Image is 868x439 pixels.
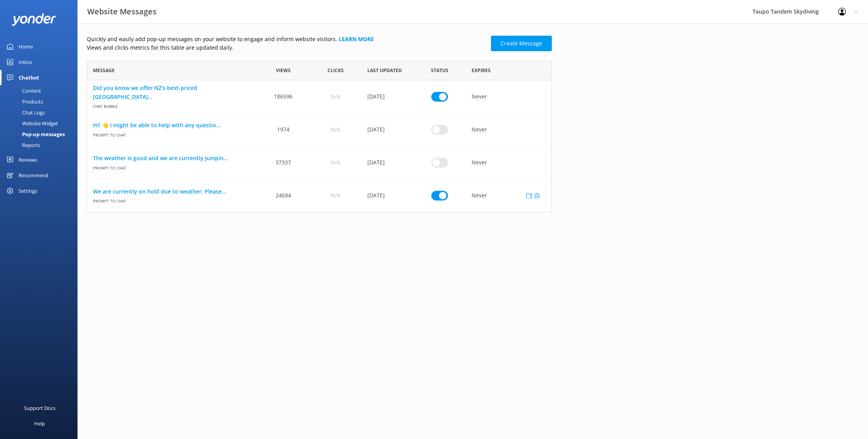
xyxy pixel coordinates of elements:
span: Prompt to Chat [93,130,251,138]
div: Products [5,96,43,107]
a: Reports [5,140,77,150]
span: Message [93,67,115,74]
a: Content [5,85,77,96]
span: Expires [472,67,491,74]
div: Pop-up messages [5,129,65,140]
div: Reports [5,140,40,150]
div: row [87,80,552,113]
div: row [87,179,552,212]
div: 186596 [257,80,309,113]
span: Chat bubble [93,101,251,109]
span: Views [276,67,291,74]
a: The weather is good and we are currently jumpin... [93,154,251,162]
div: Reviews [19,152,37,168]
a: Create Message [491,36,552,51]
div: Website Widget [5,118,58,129]
span: Prompt to Chat [93,196,251,204]
div: row [87,146,552,179]
span: N/A [331,158,340,167]
a: Pop-up messages [5,129,77,140]
div: Settings [19,183,37,199]
div: Never [466,179,551,212]
div: grid [87,80,552,212]
p: Quickly and easily add pop-up messages on your website to engage and inform website visitors. [87,35,486,43]
span: N/A [331,92,340,101]
div: 11 Sep 2025 [362,179,413,212]
div: Chatbot [19,70,39,85]
span: N/A [331,125,340,134]
div: Home [19,39,33,54]
div: Help [34,416,45,431]
a: Products [5,96,77,107]
div: row [87,113,552,146]
a: Website Widget [5,118,77,129]
a: We are currently on hold due to weather. Please... [93,187,251,196]
div: 1974 [257,113,309,146]
div: Never [466,113,551,146]
span: N/A [331,191,340,200]
a: Chat Logs [5,107,77,118]
div: 07 May 2025 [362,113,413,146]
div: Chat Logs [5,107,45,118]
span: Status [431,67,448,74]
div: 24694 [257,179,309,212]
div: Recommend [19,168,48,183]
div: 37337 [257,146,309,179]
div: Support Docs [24,400,55,416]
img: yonder-white-logo.png [12,13,56,26]
div: Never [466,146,551,179]
div: Content [5,85,41,96]
a: Learn more [339,35,374,43]
a: Hi! 👋 I might be able to help with any questio... [93,121,251,130]
div: 10 Sep 2025 [362,146,413,179]
h3: Website Messages [87,5,157,18]
div: Inbox [19,54,32,70]
span: Last updated [367,67,402,74]
p: Views and clicks metrics for this table are updated daily. [87,43,486,52]
div: Never [466,80,551,113]
div: 30 Jan 2025 [362,80,413,113]
a: Did you know we offer NZ's best-priced [GEOGRAPHIC_DATA]... [93,84,251,101]
span: Prompt to Chat [93,162,251,171]
span: Clicks [327,67,344,74]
